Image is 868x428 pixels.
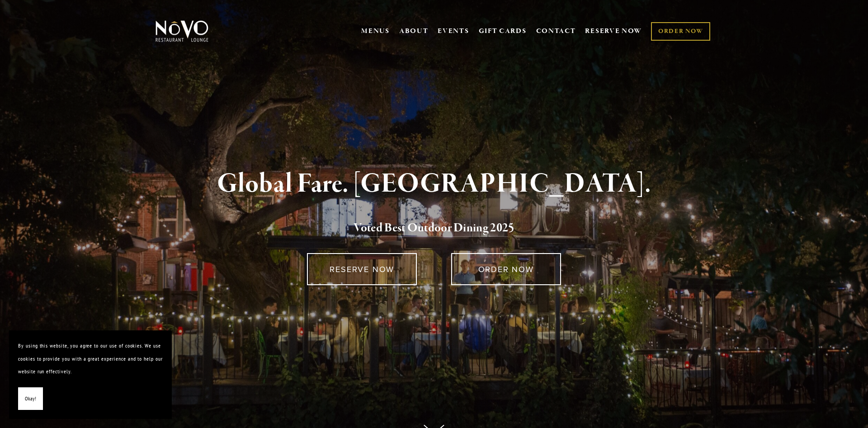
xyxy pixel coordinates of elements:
button: Okay! [18,387,43,410]
a: RESERVE NOW [585,23,642,40]
img: Novo Restaurant &amp; Lounge [154,20,210,42]
section: Cookie banner [9,330,172,419]
h2: 5 [170,219,698,238]
a: ORDER NOW [651,22,710,41]
a: CONTACT [536,23,576,40]
p: By using this website, you agree to our use of cookies. We use cookies to provide you with a grea... [18,339,163,378]
a: ORDER NOW [451,253,561,285]
strong: Global Fare. [GEOGRAPHIC_DATA]. [217,167,651,201]
span: Okay! [25,392,36,405]
a: EVENTS [438,27,469,36]
a: RESERVE NOW [307,253,417,285]
a: MENUS [361,27,390,36]
a: Voted Best Outdoor Dining 202 [354,220,508,237]
a: GIFT CARDS [479,23,527,40]
a: ABOUT [399,27,429,36]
